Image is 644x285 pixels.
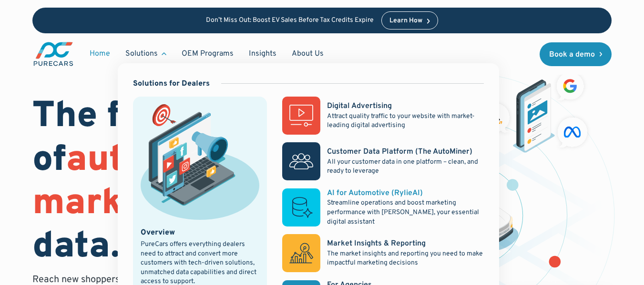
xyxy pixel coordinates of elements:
div: AI for Automotive (RylieAI) [327,188,423,198]
a: Learn How [381,11,438,29]
a: main [32,41,74,67]
a: Market Insights & ReportingThe market insights and reporting you need to make impactful marketing... [282,234,483,272]
p: The market insights and reporting you need to make impactful marketing decisions [327,249,483,268]
a: AI for Automotive (RylieAI)Streamline operations and boost marketing performance with [PERSON_NAM... [282,188,483,226]
a: Digital AdvertisingAttract quality traffic to your website with market-leading digital advertising [282,97,483,135]
div: Book a demo [549,51,595,59]
div: Customer Data Platform (The AutoMiner) [327,147,472,157]
div: Solutions [125,49,158,59]
a: Home [82,45,118,63]
p: All your customer data in one platform – clean, and ready to leverage [327,157,483,176]
p: Attract quality traffic to your website with market-leading digital advertising [327,112,483,130]
a: Insights [241,45,284,63]
div: Solutions [118,45,174,63]
p: Streamline operations and boost marketing performance with [PERSON_NAME], your essential digital ... [327,198,483,226]
a: About Us [284,45,331,63]
img: ads on social media and advertising partners [477,69,592,153]
h1: The future of is data. [32,96,311,269]
img: marketing illustration showing social media channels and campaigns [141,104,260,219]
div: Overview [141,227,175,238]
div: Digital Advertising [327,101,392,111]
div: Market Insights & Reporting [327,238,426,249]
a: OEM Programs [174,45,241,63]
p: Don’t Miss Out: Boost EV Sales Before Tax Credits Expire [206,17,374,25]
img: purecars logo [32,41,74,67]
div: Learn How [389,18,422,24]
span: automotive marketing [32,138,263,227]
a: Book a demo [540,42,612,66]
div: Solutions for Dealers [133,79,210,89]
a: Customer Data Platform (The AutoMiner)All your customer data in one platform – clean, and ready t... [282,142,483,180]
